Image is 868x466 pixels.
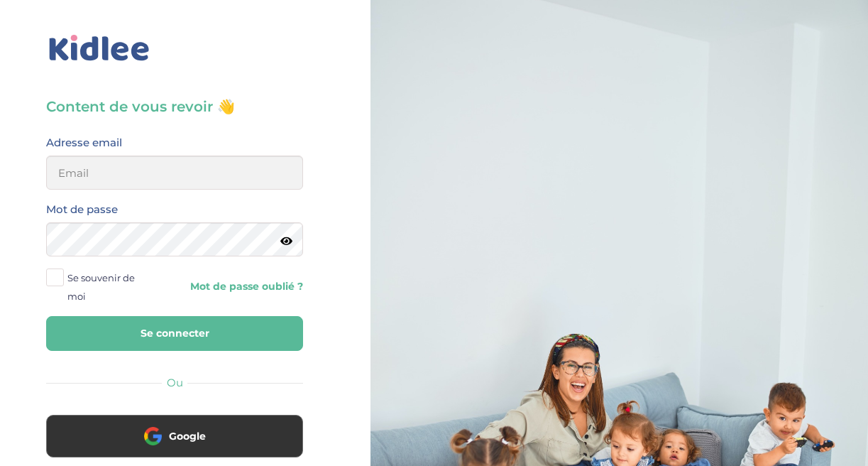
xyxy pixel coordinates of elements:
h3: Content de vous revoir 👋 [46,97,303,116]
img: google.png [144,427,162,445]
span: Ou [167,376,183,389]
label: Adresse email [46,134,122,152]
span: Se souvenir de moi [67,269,153,305]
label: Mot de passe [46,200,118,219]
img: logo_kidlee_bleu [46,32,153,65]
input: Email [46,156,303,190]
a: Mot de passe oublié ? [185,280,303,293]
a: Google [46,439,303,453]
button: Se connecter [46,316,303,351]
span: Google [169,429,206,443]
button: Google [46,415,303,457]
